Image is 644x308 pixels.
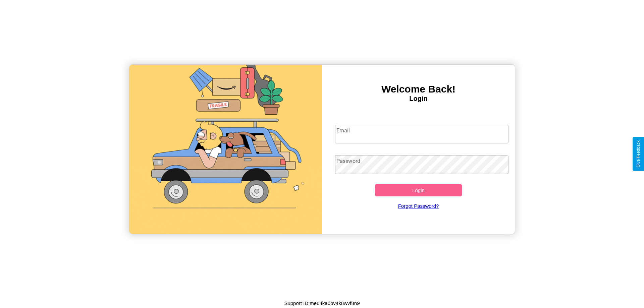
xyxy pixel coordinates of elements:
[284,299,360,308] p: Support ID: meu4ka0bv4k8wvf8n9
[322,95,515,103] h4: Login
[129,65,322,234] img: gif
[322,83,515,95] h3: Welcome Back!
[375,184,462,196] button: Login
[332,196,505,215] a: Forgot Password?
[636,140,641,168] div: Give Feedback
